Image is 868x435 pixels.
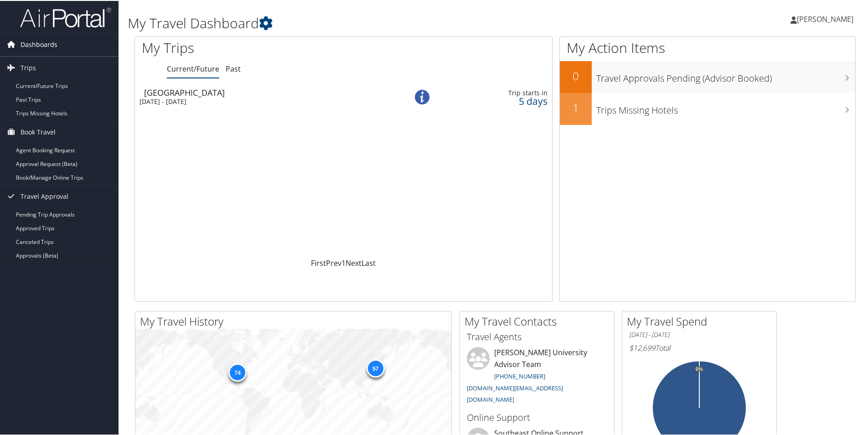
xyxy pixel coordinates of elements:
a: Past [226,63,241,73]
h6: Total [629,342,770,352]
a: [PHONE_NUMBER] [494,371,545,379]
div: Trip starts in [456,88,547,96]
a: First [311,257,326,267]
div: [DATE] - [DATE] [139,97,383,105]
span: Trips [21,56,36,78]
a: [DOMAIN_NAME][EMAIL_ADDRESS][DOMAIN_NAME] [467,383,563,403]
h2: 0 [560,67,592,83]
h3: Travel Approvals Pending (Advisor Booked) [596,67,855,84]
span: [PERSON_NAME] [797,13,853,23]
tspan: 0% [696,366,703,371]
li: [PERSON_NAME] University Advisor Team [462,346,612,407]
a: [PERSON_NAME] [790,5,863,32]
h2: My Travel Spend [627,313,776,328]
h1: My Trips [142,37,372,57]
h1: My Travel Dashboard [128,13,618,32]
h3: Travel Agents [467,330,607,342]
a: Prev [326,257,341,267]
a: 1Trips Missing Hotels [560,92,855,124]
span: Book Travel [21,120,56,143]
h3: Trips Missing Hotels [596,98,855,116]
div: 74 [228,362,247,381]
h2: My Travel History [140,313,451,328]
h2: My Travel Contacts [465,313,614,328]
h3: Online Support [467,410,607,423]
img: alert-flat-solid-info.png [415,89,429,104]
div: [GEOGRAPHIC_DATA] [144,88,387,96]
span: Travel Approval [21,184,68,207]
h2: 1 [560,99,592,115]
img: airportal-logo.png [20,6,111,27]
span: Dashboards [21,32,57,55]
a: Next [346,257,362,267]
h6: [DATE] - [DATE] [629,330,770,338]
a: Current/Future [167,63,219,73]
a: 0Travel Approvals Pending (Advisor Booked) [560,60,855,92]
div: 57 [366,358,384,377]
span: $12,699 [629,342,655,352]
a: Last [362,257,376,267]
a: 1 [341,257,346,267]
h1: My Action Items [560,37,855,57]
div: 5 days [456,96,547,104]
